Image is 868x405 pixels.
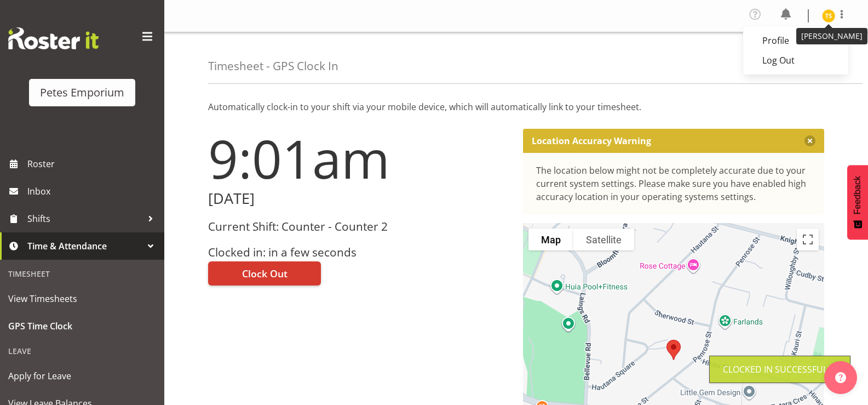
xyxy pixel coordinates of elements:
[8,368,156,384] span: Apply for Leave
[3,362,162,390] a: Apply for Leave
[208,190,510,207] h2: [DATE]
[573,229,634,250] button: Show satellite imagery
[743,50,848,70] a: Log Out
[27,238,142,254] span: Time & Attendance
[847,165,868,239] button: Feedback - Show survey
[743,31,848,50] a: Profile
[8,27,99,49] img: Rosterit website logo
[804,135,815,146] button: Close message
[8,318,156,334] span: GPS Time Clock
[40,84,124,101] div: Petes Emporium
[528,229,573,250] button: Show street map
[27,156,159,172] span: Roster
[835,372,846,383] img: help-xxl-2.png
[3,340,162,362] div: Leave
[27,210,142,227] span: Shifts
[3,312,162,340] a: GPS Time Clock
[3,285,162,312] a: View Timesheets
[27,183,159,199] span: Inbox
[208,261,321,286] button: Clock Out
[8,290,156,307] span: View Timesheets
[208,100,824,113] p: Automatically clock-in to your shift via your mobile device, which will automatically link to you...
[822,9,835,22] img: tamara-straker11292.jpg
[242,266,288,281] span: Clock Out
[723,363,837,376] div: Clocked in Successfully
[208,60,338,72] h4: Timesheet - GPS Clock In
[536,164,812,203] div: The location below might not be completely accurate due to your current system settings. Please m...
[853,176,863,214] span: Feedback
[208,220,510,233] h3: Current Shift: Counter - Counter 2
[532,135,651,146] p: Location Accuracy Warning
[208,129,510,188] h1: 9:01am
[3,263,162,285] div: Timesheet
[797,229,819,250] button: Toggle fullscreen view
[208,246,510,259] h3: Clocked in: in a few seconds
